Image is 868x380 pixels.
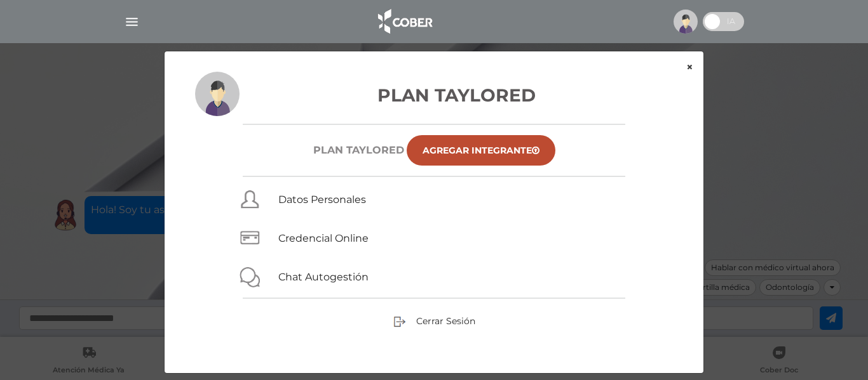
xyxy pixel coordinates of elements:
a: Agregar Integrante [407,135,555,166]
a: Chat Autogestión [278,271,369,283]
img: Cober_menu-lines-white.svg [124,14,140,30]
h6: Plan TAYLORED [313,144,404,156]
img: profile-placeholder.svg [195,72,240,116]
span: Cerrar Sesión [416,315,475,327]
button: × [676,51,703,83]
img: profile-placeholder.svg [674,10,698,34]
a: Credencial Online [278,232,369,244]
a: Cerrar Sesión [393,315,475,326]
img: sign-out.png [393,315,406,328]
h3: Plan Taylored [195,82,673,108]
img: logo_cober_home-white.png [371,6,438,37]
a: Datos Personales [278,193,366,206]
